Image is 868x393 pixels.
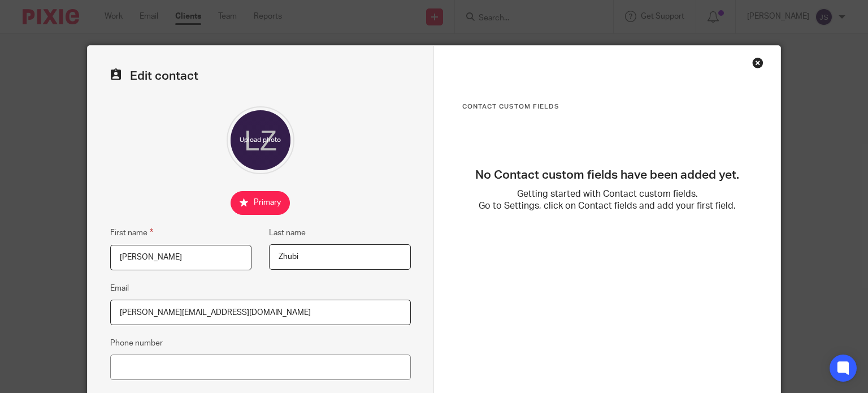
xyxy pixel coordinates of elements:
[462,102,752,111] h3: Contact Custom fields
[462,188,752,213] p: Getting started with Contact custom fields. Go to Settings, click on Contact fields and add your ...
[110,68,411,84] h2: Edit contact
[110,283,129,294] label: Email
[110,226,153,239] label: First name
[462,168,752,183] h3: No Contact custom fields have been added yet.
[269,227,306,239] label: Last name
[752,57,763,68] div: Close this dialog window
[110,338,163,349] label: Phone number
